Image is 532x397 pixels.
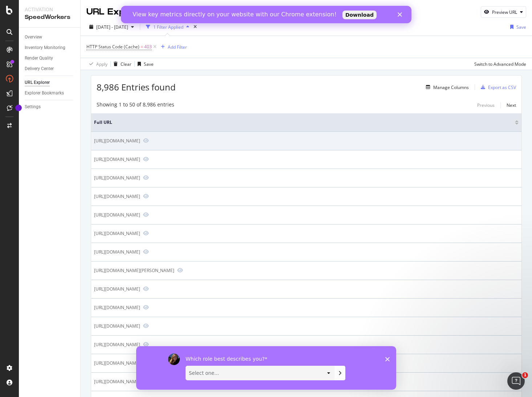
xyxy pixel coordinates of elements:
[177,268,183,273] a: Preview https://www.firstchoice.co.uk/holidays/weather/caribbean/barbados/barbados/st-peter.html
[25,6,74,13] div: Activation
[111,58,131,70] button: Clear
[158,42,187,51] button: Add Filter
[143,21,192,33] button: 1 Filter Applied
[94,193,140,199] div: [URL][DOMAIN_NAME]
[94,378,140,385] div: [URL][DOMAIN_NAME]
[25,54,75,62] a: Render Quality
[86,58,107,70] button: Apply
[277,7,284,11] div: Close
[141,44,143,50] span: =
[522,372,528,378] span: 1
[97,101,174,110] div: Showing 1 to 50 of 8,986 entries
[94,212,140,218] div: [URL][DOMAIN_NAME]
[25,54,53,62] div: Render Quality
[94,156,140,162] div: [URL][DOMAIN_NAME]
[144,61,154,67] div: Save
[136,346,396,390] iframe: Survey by Laura from Botify
[478,81,516,93] button: Export as CSV
[143,231,149,236] a: Preview https://www.firstchoice.co.uk/holidays/weather/europe/portugal/madeira/funchal.html
[135,58,154,70] button: Save
[433,84,469,90] div: Manage Columns
[86,21,137,33] button: [DATE] - [DATE]
[507,372,525,390] iframe: Intercom live chat
[143,212,149,217] a: Preview https://www.firstchoice.co.uk/holidays/weather/europe/italy/sicily/letojanni.html
[143,138,149,143] a: Preview https://www.firstchoice.co.uk/holidays/weather/europe/spain/gran-canaria/las-palmas.html
[25,65,54,73] div: Delivery Center
[25,13,74,21] div: SpeedWorkers
[94,267,174,274] div: [URL][DOMAIN_NAME][PERSON_NAME]
[143,175,149,180] a: Preview https://www.firstchoice.co.uk/holidays/weather/europe/spain/menorca/playa-de-fornells.html
[25,65,75,73] a: Delivery Center
[474,61,526,67] div: Switch to Advanced Mode
[143,323,149,328] a: Preview https://www.firstchoice.co.uk/holidays/weather/europe/greece/thassos/thassos-town.html
[94,230,140,236] div: [URL][DOMAIN_NAME]
[121,6,411,23] iframe: Intercom live chat banner
[143,305,149,310] a: Preview https://www.firstchoice.co.uk/holidays/weather/europe/greece/paxos/magazia.html
[507,101,516,110] button: Next
[477,101,495,110] button: Previous
[94,304,140,311] div: [URL][DOMAIN_NAME]
[143,286,149,291] a: Preview https://www.firstchoice.co.uk/holidays/weather/europe/spain/menorca/santandria.html
[96,61,107,67] div: Apply
[488,84,516,90] div: Export as CSV
[94,175,140,181] div: [URL][DOMAIN_NAME]
[153,24,183,30] div: 1 Filter Applied
[143,249,149,254] a: Preview https://www.firstchoice.co.uk/holidays/weather/europe/greece/kos.html
[25,33,75,41] a: Overview
[144,42,152,52] span: 403
[94,341,140,348] div: [URL][DOMAIN_NAME]
[168,44,187,50] div: Add Filter
[25,79,50,86] div: URL Explorer
[471,58,526,70] button: Switch to Advanced Mode
[94,119,513,126] span: Full URL
[143,157,149,162] a: Preview https://www.firstchoice.co.uk/holidays/weather/asia/thailand/thailand/khao-lak.html/1000
[516,24,526,30] div: Save
[97,81,176,93] span: 8,986 Entries found
[25,33,42,41] div: Overview
[481,6,526,18] button: Preview URL
[25,79,75,86] a: URL Explorer
[86,6,145,18] div: URL Explorer
[507,102,516,108] div: Next
[25,103,41,111] div: Settings
[86,44,139,50] span: HTTP Status Code (Cache)
[477,102,495,108] div: Previous
[423,83,469,92] button: Manage Columns
[96,24,128,30] span: [DATE] - [DATE]
[492,9,517,15] div: Preview URL
[143,342,149,347] a: Preview https://www.firstchoice.co.uk/holidays/weather/europe/cyprus.html/1000
[25,103,75,111] a: Settings
[15,105,22,111] div: Tooltip anchor
[94,286,140,292] div: [URL][DOMAIN_NAME]
[192,23,198,31] div: times
[121,61,131,67] div: Clear
[507,21,526,33] button: Save
[94,360,140,366] div: [URL][DOMAIN_NAME]
[143,194,149,199] a: Preview https://www.firstchoice.co.uk/holidays/weather/europe/greece/skiathos/troulos.html
[25,44,75,52] a: Inventory Monitoring
[25,44,65,52] div: Inventory Monitoring
[94,249,140,255] div: [URL][DOMAIN_NAME]
[94,323,140,329] div: [URL][DOMAIN_NAME]
[25,89,75,97] a: Explorer Bookmarks
[94,138,140,144] div: [URL][DOMAIN_NAME]
[25,89,64,97] div: Explorer Bookmarks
